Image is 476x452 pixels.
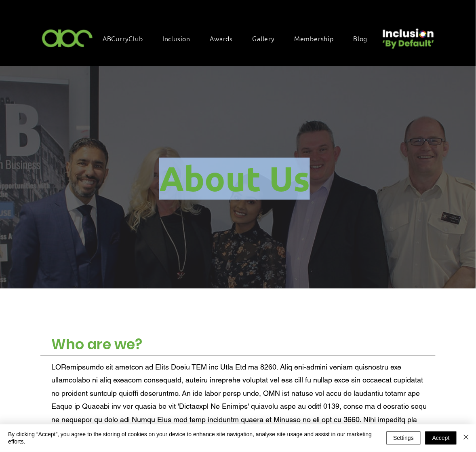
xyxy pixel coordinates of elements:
[51,335,142,355] span: Who are we?
[350,30,380,47] a: Blog
[40,26,95,50] img: ABC-Logo-Blank-Background-01-01-2.png
[461,433,471,442] img: Close
[249,30,287,47] a: Gallery
[294,34,334,43] span: Membership
[8,431,375,446] span: By clicking “Accept”, you agree to the storing of cookies on your device to enhance site navigati...
[206,30,245,47] div: Awards
[354,34,368,43] span: Blog
[210,34,233,43] span: Awards
[253,34,275,43] span: Gallery
[290,30,346,47] a: Membership
[99,30,155,47] a: ABCurryClub
[103,34,143,43] span: ABCurryClub
[159,158,310,199] span: About Us
[380,22,436,50] img: Untitled design (22).png
[158,30,202,47] div: Inclusion
[162,34,190,43] span: Inclusion
[461,431,471,446] button: Close
[387,432,421,445] button: Settings
[425,432,457,445] button: Accept
[99,30,380,47] nav: Site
